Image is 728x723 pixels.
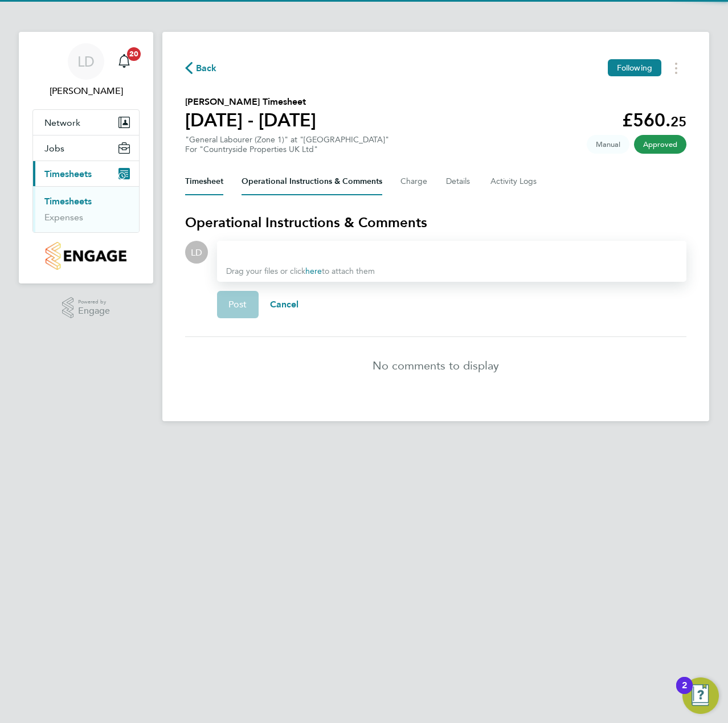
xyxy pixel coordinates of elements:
span: Following [617,63,652,73]
button: Back [185,61,217,75]
button: Timesheets [33,161,139,186]
button: Timesheets Menu [666,59,686,77]
button: Following [608,59,661,76]
div: Timesheets [33,186,139,232]
span: 25 [670,113,686,130]
span: Liam D'unienville [32,84,140,98]
button: Open Resource Center, 2 new notifications [682,677,719,714]
a: Powered byEngage [62,297,111,319]
button: Jobs [33,135,139,161]
span: This timesheet has been approved. [634,135,686,154]
div: For "Countryside Properties UK Ltd" [185,145,389,154]
button: Operational Instructions & Comments [242,168,382,195]
div: Liam D'unienville [185,241,208,264]
div: "General Labourer (Zone 1)" at "[GEOGRAPHIC_DATA]" [185,135,389,154]
a: 20 [113,43,136,80]
span: 20 [127,47,141,61]
a: Expenses [44,212,83,223]
a: here [305,266,322,276]
app-decimal: £560. [622,109,686,131]
button: Charge [400,168,428,195]
span: Drag your files or click to attach them [226,266,375,276]
h1: [DATE] - [DATE] [185,109,316,132]
button: Cancel [259,291,310,318]
button: Activity Logs [490,168,538,195]
span: Cancel [270,299,299,310]
span: LD [77,54,95,69]
span: Timesheets [44,169,92,179]
span: LD [191,246,202,258]
button: Network [33,110,139,135]
h3: Operational Instructions & Comments [185,213,686,232]
a: LD[PERSON_NAME] [32,43,140,98]
span: Engage [78,306,110,316]
span: Jobs [44,143,64,154]
button: Timesheet [185,168,223,195]
span: Network [44,117,80,128]
span: This timesheet was manually created. [587,135,629,154]
nav: Main navigation [19,32,153,284]
div: 2 [682,685,687,700]
p: No comments to display [373,358,499,373]
a: Go to home page [32,242,140,270]
span: Back [196,61,217,75]
h2: [PERSON_NAME] Timesheet [185,95,316,109]
span: Powered by [78,297,110,307]
img: countryside-properties-logo-retina.png [46,242,126,270]
a: Timesheets [44,196,92,207]
button: Details [446,168,472,195]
